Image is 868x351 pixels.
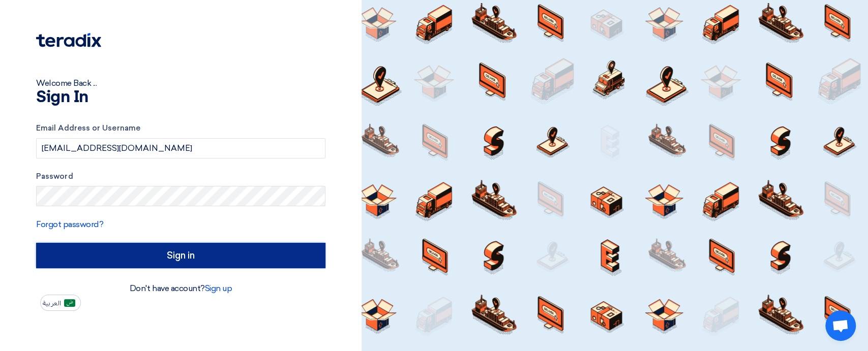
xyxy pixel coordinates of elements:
[36,77,325,89] div: Welcome Back ...
[36,171,325,182] label: Password
[36,89,325,106] h1: Sign In
[36,282,325,295] div: Don't have account?
[36,122,325,134] label: Email Address or Username
[825,310,856,341] div: Open chat
[43,300,61,307] span: العربية
[36,219,103,229] a: Forgot password?
[40,295,81,311] button: العربية
[36,138,325,158] input: Enter your business email or username
[36,33,101,47] img: Teradix logo
[36,243,325,268] input: Sign in
[205,283,232,293] a: Sign up
[64,299,75,307] img: ar-AR.png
